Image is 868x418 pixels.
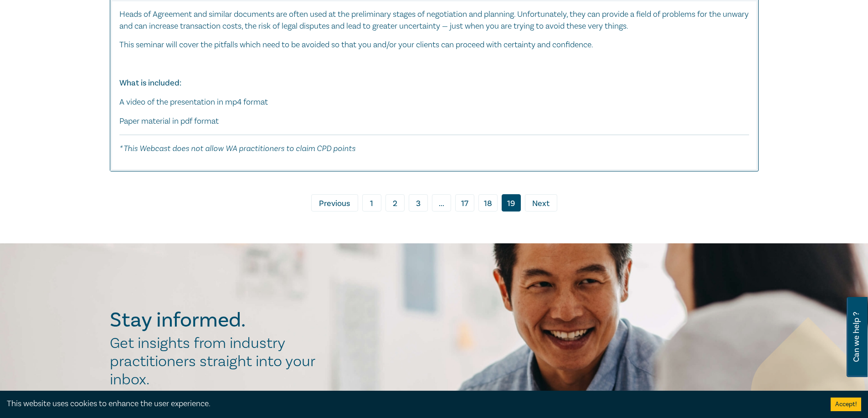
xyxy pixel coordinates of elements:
[831,398,861,411] button: Accept cookies
[478,194,498,212] a: 18
[119,9,749,32] p: Heads of Agreement and similar documents are often used at the preliminary stages of negotiation ...
[525,194,557,212] a: Next
[532,198,550,210] span: Next
[119,116,749,127] p: Paper material in pdf format
[362,194,381,212] a: 1
[502,194,521,212] a: 19
[385,194,405,212] a: 2
[119,78,181,88] strong: What is included:
[852,302,861,372] span: Can we help ?
[311,194,358,212] a: Previous
[7,398,817,410] div: This website uses cookies to enhance the user experience.
[319,198,350,210] span: Previous
[455,194,474,212] a: 17
[110,334,325,389] h2: Get insights from industry practitioners straight into your inbox.
[119,96,749,108] p: A video of the presentation in mp4 format
[432,194,451,212] span: ...
[110,308,325,332] h2: Stay informed.
[409,194,428,212] a: 3
[119,143,355,153] em: * This Webcast does not allow WA practitioners to claim CPD points
[119,39,749,51] p: This seminar will cover the pitfalls which need to be avoided so that you and/or your clients can...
